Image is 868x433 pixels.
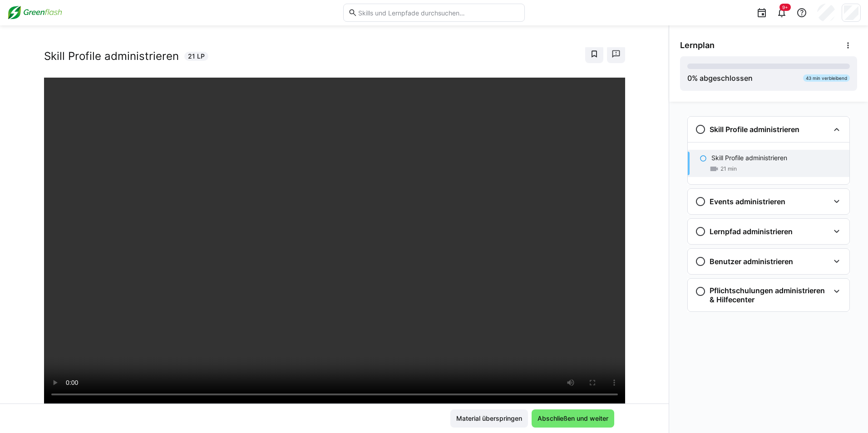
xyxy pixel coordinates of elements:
[720,165,737,172] span: 21 min
[710,257,793,266] h3: Benutzer administrieren
[536,414,610,423] span: Abschließen und weiter
[710,286,829,304] h3: Pflichtschulungen administrieren & Hilfecenter
[710,227,793,236] h3: Lernpfad administrieren
[450,409,528,428] button: Material überspringen
[710,125,799,134] h3: Skill Profile administrieren
[532,409,614,428] button: Abschließen und weiter
[687,74,692,83] span: 0
[782,5,788,10] span: 9+
[357,9,520,17] input: Skills und Lernpfade durchsuchen…
[803,74,850,82] div: 43 min verbleibend
[687,73,753,84] div: % abgeschlossen
[711,153,787,162] p: Skill Profile administrieren
[455,414,523,423] span: Material überspringen
[188,52,205,61] span: 21 LP
[710,197,785,206] h3: Events administrieren
[44,49,179,63] h2: Skill Profile administrieren
[680,40,715,50] span: Lernplan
